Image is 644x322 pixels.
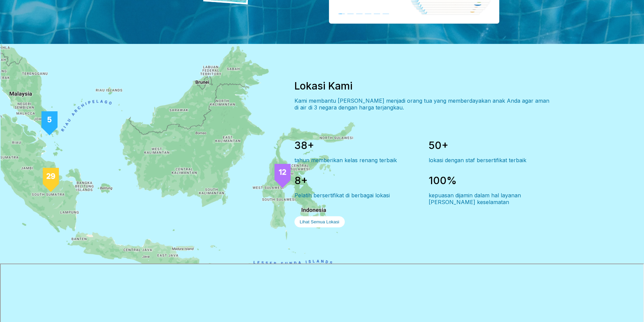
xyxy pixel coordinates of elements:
div: 50+ [429,139,552,151]
div: 8+ [294,174,418,187]
div: 100% [429,174,552,187]
div: tahun memberikan kelas renang terbaik [294,157,418,164]
div: Pelatih bersertifikat di berbagai lokasi [294,192,418,199]
button: Lihat Semua Lokasi [294,216,345,227]
div: lokasi dengan staf bersertifikat terbaik [429,157,552,164]
div: Kami membantu [PERSON_NAME] menjadi orang tua yang memberdayakan anak Anda agar aman di air di 3 ... [294,97,552,111]
div: Lokasi Kami [294,80,552,92]
div: 38+ [294,139,418,151]
div: kepuasan dijamin dalam hal layanan [PERSON_NAME] keselamatan [429,192,552,205]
